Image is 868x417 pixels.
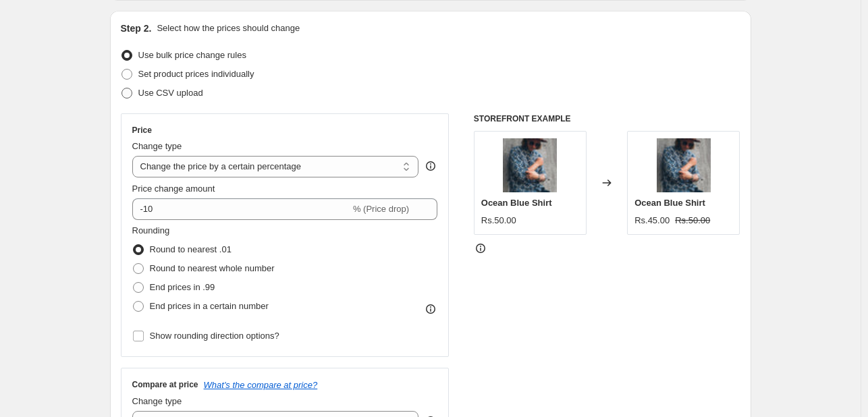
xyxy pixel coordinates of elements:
span: End prices in .99 [150,282,215,292]
span: Round to nearest .01 [150,244,232,254]
span: Use CSV upload [138,88,203,98]
span: Ocean Blue Shirt [481,198,552,208]
span: Ocean Blue Shirt [634,198,705,208]
h6: STOREFRONT EXAMPLE [474,113,740,124]
div: help [424,159,437,173]
div: Rs.45.00 [634,214,670,227]
span: Use bulk price change rules [138,50,246,60]
span: Change type [132,396,182,406]
img: young-man-in-bright-fashion_925x_7d11d806-fcff-4eaf-8767-aea2828d568f_80x.jpg [657,138,711,192]
span: Round to nearest whole number [150,263,275,273]
strike: Rs.50.00 [675,214,710,227]
span: Rounding [132,225,170,235]
p: Select how the prices should change [157,22,300,35]
button: What's the compare at price? [204,380,318,390]
span: Price change amount [132,184,215,194]
h3: Price [132,125,152,136]
span: Show rounding direction options? [150,331,279,341]
span: Set product prices individually [138,69,254,79]
span: % (Price drop) [353,204,409,214]
span: Change type [132,141,182,151]
input: -15 [132,198,350,220]
h2: Step 2. [121,22,152,35]
span: End prices in a certain number [150,301,269,311]
div: Rs.50.00 [481,214,516,227]
h3: Compare at price [132,379,198,390]
img: young-man-in-bright-fashion_925x_7d11d806-fcff-4eaf-8767-aea2828d568f_80x.jpg [503,138,557,192]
